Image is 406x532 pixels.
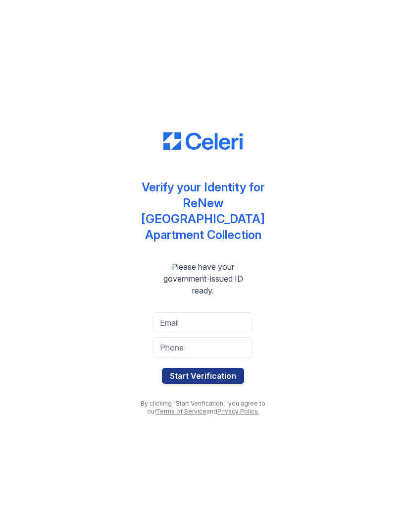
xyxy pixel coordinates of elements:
[153,312,253,333] input: Email
[153,337,253,358] input: Phone
[134,261,272,296] div: Please have your government-issued ID ready.
[163,132,243,150] img: CE_Logo_Blue-a8612792a0a2168367f1c8372b55b34899dd931a85d93a1a3d3e32e68fde9ad4.png
[134,400,272,415] div: By clicking "Start Verification," you agree to our and
[156,408,206,415] a: Terms of Service
[217,408,259,415] a: Privacy Policy.
[134,179,272,243] div: Verify your Identity for ReNew [GEOGRAPHIC_DATA] Apartment Collection
[162,368,244,384] button: Start Verification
